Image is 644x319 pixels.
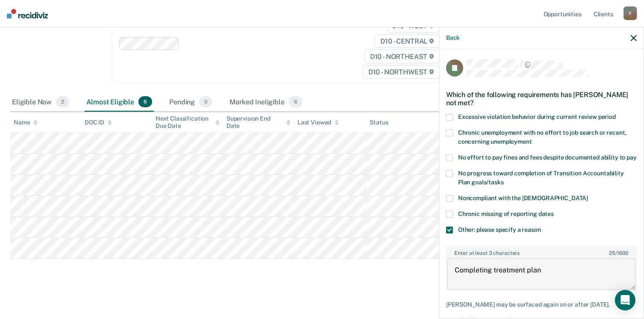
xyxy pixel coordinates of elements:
span: Chronic missing of reporting dates [458,210,554,217]
div: F [623,6,637,20]
span: D10 - CENTRAL [375,34,440,48]
div: Eligible Now [10,93,71,112]
span: Excessive violation behavior during current review period [458,113,616,120]
span: 6 [289,96,303,107]
span: D10 - NORTHWEST [363,65,440,79]
div: Last Viewed [297,119,339,126]
span: Chronic unemployment with no effort to job search or recent, concerning unemployment [458,129,627,145]
span: 0 [199,96,212,107]
div: Which of the following requirements has [PERSON_NAME] not met? [446,84,637,114]
span: / 1600 [609,250,628,256]
button: Back [446,34,460,41]
span: No progress toward completion of Transition Accountability Plan goals/tasks [458,170,624,186]
div: Supervision End Date [226,115,291,130]
span: 6 [138,96,152,107]
div: Pending [168,93,214,112]
div: Next Classification Due Date [156,115,220,130]
img: Recidiviz [7,9,48,18]
span: 25 [609,250,615,256]
div: DOC ID [85,119,112,126]
div: Name [14,119,38,126]
div: Status [370,119,388,126]
div: Marked Ineligible [228,93,304,112]
div: Open Intercom Messenger [615,290,635,310]
span: Other: please specify a reason [458,226,541,233]
div: [PERSON_NAME] may be surfaced again on or after [DATE]. [446,301,637,308]
span: 2 [56,96,69,107]
span: D10 - NORTHEAST [365,50,440,63]
span: No effort to pay fines and fees despite documented ability to pay [458,154,637,161]
label: Enter at least 3 characters [447,247,636,256]
span: Noncompliant with the [DEMOGRAPHIC_DATA] [458,195,588,201]
div: Almost Eligible [85,93,154,112]
textarea: Completing treatment plan [447,258,636,290]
